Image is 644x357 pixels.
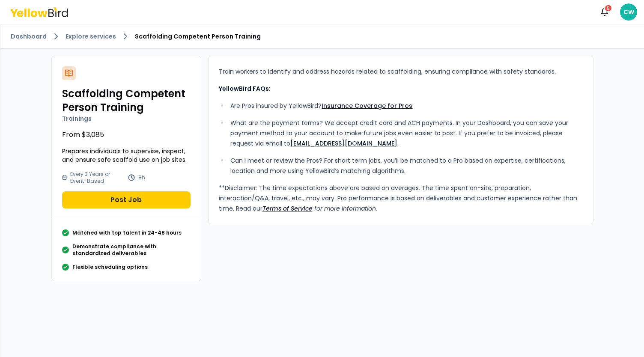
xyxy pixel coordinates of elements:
button: Post Job [62,191,191,208]
p: 8h [138,174,145,181]
p: **Disclaimer: The time expectations above are based on averages. The time spent on-site, preparat... [219,183,583,214]
button: 5 [596,3,613,21]
p: Are Pros insured by YellowBird? [230,101,582,111]
span: CW [620,3,637,21]
a: Insurance Coverage for Pros [322,101,412,110]
p: Matched with top talent in 24-48 hours [72,229,182,236]
p: Trainings [62,114,191,123]
span: Scaffolding Competent Person Training [135,32,261,41]
a: Dashboard [11,32,47,41]
p: From $3,085 [62,130,191,140]
p: Demonstrate compliance with standardized deliverables [72,243,191,257]
p: Prepares individuals to supervise, inspect, and ensure safe scaffold use on job sites. [62,147,191,164]
h2: Scaffolding Competent Person Training [62,87,191,114]
p: Flexible scheduling options [72,264,148,271]
a: Explore services [66,32,116,41]
p: Can I meet or review the Pros? For short term jobs, you’ll be matched to a Pro based on expertise... [230,155,582,176]
p: What are the payment terms? We accept credit card and ACH payments. In your Dashboard, you can sa... [230,118,582,149]
p: Train workers to identify and address hazards related to scaffolding, ensuring compliance with sa... [219,66,583,77]
a: [EMAIL_ADDRESS][DOMAIN_NAME] [290,139,397,148]
nav: breadcrumb [11,31,634,42]
strong: YellowBird FAQs: [219,84,271,93]
p: Every 3 Years or Event-Based [70,171,124,184]
em: for more information. [314,204,377,213]
a: Terms of Service [262,204,313,213]
div: 5 [604,4,612,12]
